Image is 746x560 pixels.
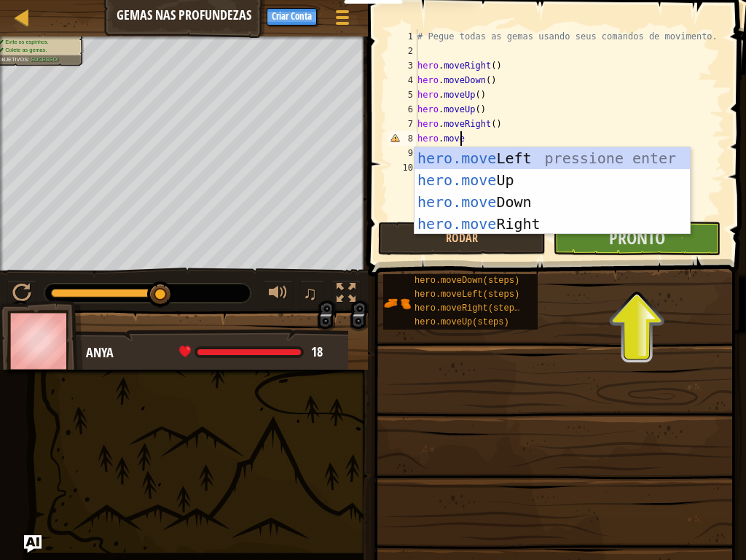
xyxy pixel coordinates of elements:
span: 18 [311,343,323,361]
button: Mostrar menu do jogo [324,3,361,37]
button: Ajuste o volume [264,280,293,310]
span: Pronto [609,226,665,249]
span: hero.moveDown(steps) [415,276,519,286]
button: Ask AI [24,535,42,553]
span: Sucesso! [31,57,58,63]
span: : [28,57,31,63]
button: Ctrl + P: Play [7,280,36,310]
button: Pronto [553,222,721,255]
div: 5 [388,87,417,102]
span: ♫ [303,282,318,304]
div: 8 [388,131,417,146]
div: 3 [388,58,417,73]
span: hero.moveUp(steps) [415,317,509,327]
span: Evite os espinhos. [5,39,49,45]
div: 10 [388,160,417,175]
div: health: 18 / 18 [179,346,323,359]
span: Colete as gemas. [5,47,47,52]
button: Rodar [378,222,546,255]
div: 4 [388,73,417,87]
div: 9 [388,146,417,160]
button: Toggle fullscreen [331,280,361,310]
span: hero.moveLeft(steps) [415,289,519,300]
button: Ask AI [162,3,201,30]
span: Ask AI [169,8,194,22]
div: Anya [86,343,334,362]
div: 7 [388,117,417,131]
button: ♫ [300,280,325,310]
span: hero.moveRight(steps) [415,303,525,314]
div: 6 [388,102,417,117]
div: 2 [388,44,417,58]
img: portrait.png [383,289,411,317]
button: Criar Conta [267,8,317,26]
span: Sugestões [208,8,252,22]
div: 1 [388,29,417,44]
